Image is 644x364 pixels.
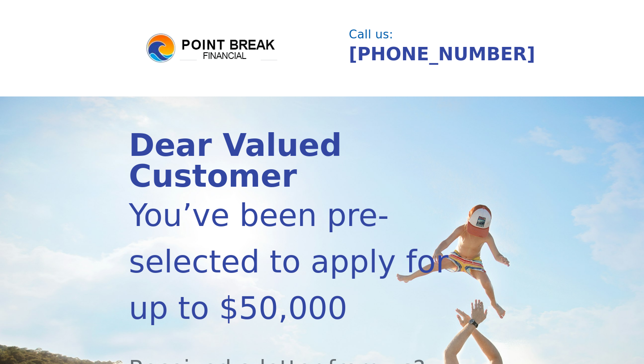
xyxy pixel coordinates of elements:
div: Call us: [349,29,510,40]
div: You’ve been pre-selected to apply for up to $50,000 [129,192,457,331]
img: logo.png [145,32,279,64]
a: [PHONE_NUMBER] [349,43,535,65]
div: Dear Valued Customer [129,130,457,192]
